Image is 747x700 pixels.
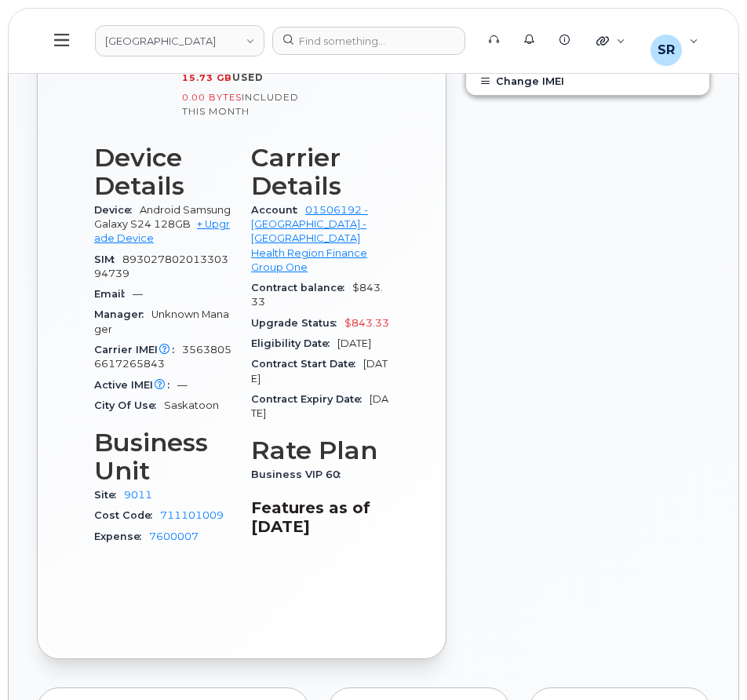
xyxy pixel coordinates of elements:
span: Account [251,204,305,216]
div: Quicklinks [585,25,636,57]
span: Android Samsung Galaxy S24 128GB [94,204,231,230]
span: SR [658,41,675,60]
span: — [133,288,143,300]
span: used [232,71,264,83]
a: 9011 [124,489,152,501]
span: 89302780201330394739 [94,253,228,279]
h3: Carrier Details [251,144,389,200]
span: — [177,379,188,391]
span: Cost Code [94,509,160,521]
a: 01506192 - [GEOGRAPHIC_DATA] - [GEOGRAPHIC_DATA] Health Region Finance Group One [251,204,368,273]
span: Expense [94,530,149,542]
span: City Of Use [94,399,164,411]
span: 0.00 Bytes [182,92,242,103]
input: Find something... [272,27,465,55]
span: $843.33 [344,317,389,329]
span: Contract balance [251,282,352,293]
span: Upgrade Status [251,317,344,329]
span: Unknown Manager [94,308,229,334]
span: [DATE] [337,337,371,349]
button: Change IMEI [466,67,709,95]
h3: Rate Plan [251,436,389,465]
h3: Device Details [94,144,232,200]
span: Device [94,204,140,216]
span: Carrier IMEI [94,344,182,355]
span: Contract Expiry Date [251,393,370,405]
span: Eligibility Date [251,337,337,349]
a: 7600007 [149,530,199,542]
span: Site [94,489,124,501]
h3: Features as of [DATE] [251,498,389,536]
a: Saskatoon Health Region [95,25,264,57]
span: Email [94,288,133,300]
span: Active IMEI [94,379,177,391]
span: SIM [94,253,122,265]
iframe: Messenger Launcher [679,632,735,688]
div: Sebastian Reissig [640,25,709,57]
a: 711101009 [160,509,224,521]
span: Manager [94,308,151,320]
span: Business VIP 60 [251,468,348,480]
h3: Business Unit [94,428,232,485]
span: Contract Start Date [251,358,363,370]
span: 15.73 GB [182,72,232,83]
span: [DATE] [251,358,388,384]
span: Saskatoon [164,399,219,411]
